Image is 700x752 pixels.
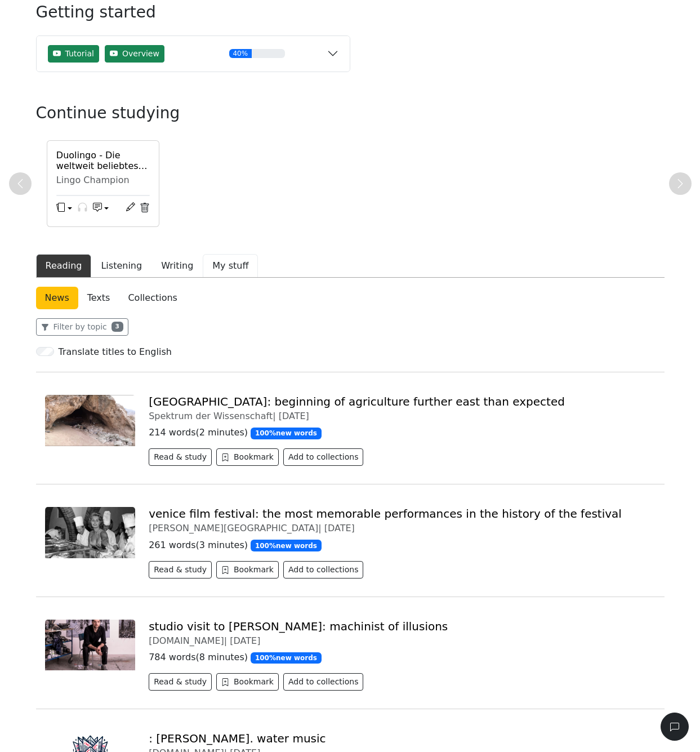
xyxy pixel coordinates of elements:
button: Bookmark [216,561,279,579]
div: [DOMAIN_NAME] | [149,635,655,646]
button: Read & study [149,673,212,691]
h6: Translate titles to English [59,346,172,357]
div: Lingo Champion [56,175,150,186]
span: [DATE] [324,523,355,533]
button: My stuff [203,254,258,278]
span: 100 % new words [251,540,322,551]
span: 100 % new words [251,428,322,439]
button: TutorialOverview40% [37,36,350,72]
button: Add to collections [283,673,364,691]
span: Tutorial [65,48,94,60]
button: Read & study [149,448,212,466]
h3: Continue studying [36,104,430,123]
button: Bookmark [216,448,279,466]
a: Read & study [149,678,216,689]
button: Tutorial [48,45,99,63]
p: 261 words ( 3 minutes ) [149,539,655,552]
a: Read & study [149,453,216,464]
button: Read & study [149,561,212,579]
button: Add to collections [283,561,364,579]
span: [DATE] [230,635,260,646]
a: Read & study [149,566,216,577]
a: Collections [119,287,186,309]
img: SophiaLoren-vogueint-17aug18-GettyImages_.jpg [45,507,136,558]
p: 784 words ( 8 minutes ) [149,651,655,664]
span: [DATE] [279,411,309,421]
div: Spektrum der Wissenschaft | [149,411,655,421]
a: Texts [78,287,119,309]
button: Bookmark [216,673,279,691]
button: Writing [151,254,203,278]
img: PHILIPP%20F%C3%9CRHOFER%20REVISED_0.jpg [45,620,136,670]
p: 214 words ( 2 minutes ) [149,426,655,439]
a: : [PERSON_NAME]. water music [149,732,326,745]
div: [PERSON_NAME][GEOGRAPHIC_DATA] | [149,523,655,533]
a: studio visit to [PERSON_NAME]: machinist of illusions [149,620,448,633]
span: 100 % new words [251,652,322,664]
button: Reading [36,254,92,278]
button: Listening [91,254,151,278]
a: venice film festival: the most memorable performances in the history of the festival [149,507,622,520]
img: 2024-24093-2.jpg [45,395,136,446]
span: Overview [122,48,159,60]
span: 3 [112,322,123,332]
a: [GEOGRAPHIC_DATA]: beginning of agriculture further east than expected [149,395,565,408]
button: Overview [105,45,164,63]
button: Filter by topic3 [36,318,128,336]
h3: Getting started [36,3,350,31]
a: News [36,287,78,309]
div: 40% [229,49,252,58]
button: Add to collections [283,448,364,466]
a: Duolingo - Die weltweit beliebteste Methode, Spanisch zu lernen [56,150,150,171]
